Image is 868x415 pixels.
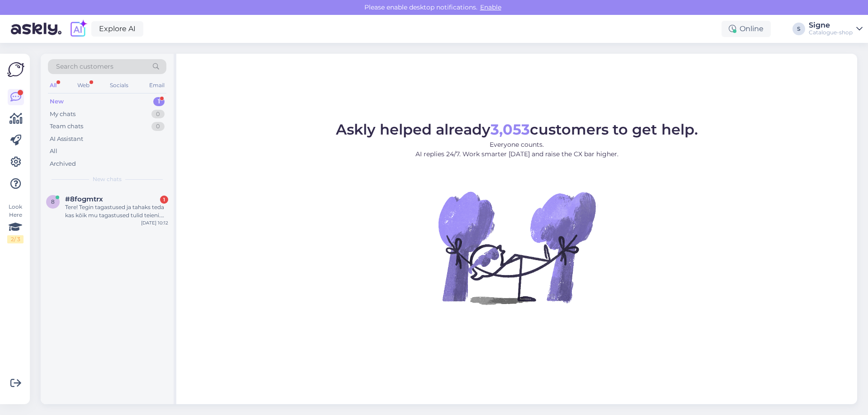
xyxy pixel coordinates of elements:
span: 8 [51,198,55,205]
span: New chats [93,175,122,183]
b: 3,053 [491,121,530,138]
img: No Chat active [435,166,598,329]
img: explore-ai [69,19,88,38]
div: 1 [153,97,165,106]
div: 1 [160,196,168,204]
div: Team chats [50,122,83,131]
span: Search customers [56,62,113,71]
div: Tere! Tegin tagastused ja tahaks teda kas kõik mu tagastused tulid teieni. [PERSON_NAME] 47212142... [65,203,168,219]
div: Online [722,21,771,37]
div: All [48,79,58,91]
div: AI Assistant [50,135,83,144]
div: Archived [50,159,76,168]
p: Everyone counts. AI replies 24/7. Work smarter [DATE] and raise the CX bar higher. [336,140,698,159]
div: 0 [151,122,165,131]
div: Socials [108,79,130,91]
span: Askly helped already customers to get help. [336,121,698,138]
div: Catalogue-shop [809,29,853,36]
div: All [50,147,57,156]
div: S [793,23,805,35]
div: 2 / 3 [7,235,24,243]
div: [DATE] 10:12 [141,219,168,226]
div: 0 [151,110,165,119]
a: SigneCatalogue-shop [809,22,863,36]
img: Askly Logo [7,61,24,78]
div: My chats [50,110,75,119]
span: #8fogmtrx [65,195,103,203]
div: Email [147,79,166,91]
div: Web [75,79,91,91]
a: Explore AI [91,21,143,37]
div: New [50,97,64,106]
div: Signe [809,22,853,29]
div: Look Here [7,203,24,243]
span: Enable [477,3,504,11]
